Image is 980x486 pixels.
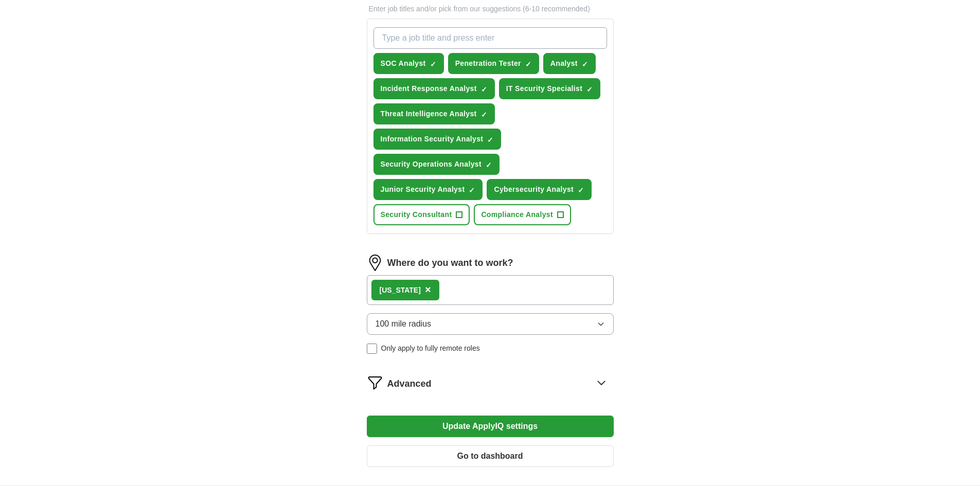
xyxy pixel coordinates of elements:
button: × [425,282,431,298]
span: IT Security Specialist [506,83,583,94]
span: ✓ [578,186,584,194]
span: Cybersecurity Analyst [494,184,574,195]
span: SOC Analyst [381,58,426,69]
span: Incident Response Analyst [381,83,477,94]
button: IT Security Specialist✓ [499,78,601,99]
span: Compliance Analyst [481,209,553,220]
button: Compliance Analyst [474,204,571,225]
button: 100 mile radius [367,313,614,335]
span: ✓ [481,111,487,119]
button: Security Operations Analyst✓ [373,154,500,175]
span: ✓ [586,85,593,94]
button: Analyst✓ [543,53,596,74]
img: filter [367,374,383,391]
button: Incident Response Analyst✓ [373,78,495,99]
button: Information Security Analyst✓ [373,129,502,150]
label: Where do you want to work? [387,256,513,270]
button: Penetration Tester✓ [448,53,539,74]
img: location.png [367,255,383,271]
button: Threat Intelligence Analyst✓ [373,103,495,124]
span: ✓ [481,85,487,94]
button: Update ApplyIQ settings [367,416,614,437]
button: Cybersecurity Analyst✓ [487,179,592,200]
span: Advanced [387,377,432,391]
button: Junior Security Analyst✓ [373,179,483,200]
span: Only apply to fully remote roles [381,343,480,354]
button: Security Consultant [373,204,470,225]
span: ✓ [430,60,436,68]
span: ✓ [487,136,493,144]
button: Go to dashboard [367,445,614,467]
span: Security Consultant [381,209,452,220]
button: SOC Analyst✓ [373,53,444,74]
span: Analyst [550,58,578,69]
span: Information Security Analyst [381,134,484,145]
span: Penetration Tester [455,58,521,69]
span: 100 mile radius [376,318,432,330]
span: Junior Security Analyst [381,184,465,195]
span: ✓ [525,60,531,68]
span: × [425,284,431,295]
p: Enter job titles and/or pick from our suggestions (6-10 recommended) [367,4,614,14]
span: ✓ [486,161,492,169]
input: Type a job title and press enter [373,27,607,49]
div: [US_STATE] [380,285,421,296]
input: Only apply to fully remote roles [367,344,377,354]
span: ✓ [582,60,588,68]
span: ✓ [469,186,475,194]
span: Security Operations Analyst [381,159,482,170]
span: Threat Intelligence Analyst [381,109,477,119]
